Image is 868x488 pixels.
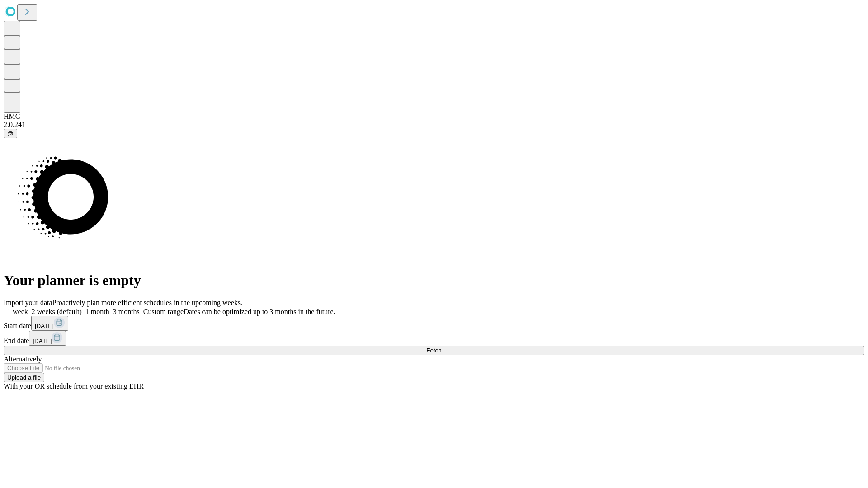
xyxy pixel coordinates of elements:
[4,113,864,121] div: HMC
[31,316,68,331] button: [DATE]
[52,299,242,306] span: Proactively plan more efficient schedules in the upcoming weeks.
[33,338,52,344] span: [DATE]
[4,331,864,346] div: End date
[184,308,335,315] span: Dates can be optimized up to 3 months in the future.
[426,347,441,354] span: Fetch
[29,331,66,346] button: [DATE]
[4,346,864,355] button: Fetch
[113,308,140,315] span: 3 months
[7,130,14,137] span: @
[4,382,144,390] span: With your OR schedule from your existing EHR
[4,373,44,382] button: Upload a file
[7,308,28,315] span: 1 week
[85,308,109,315] span: 1 month
[4,121,864,129] div: 2.0.241
[4,316,864,331] div: Start date
[32,308,82,315] span: 2 weeks (default)
[4,272,864,289] h1: Your planner is empty
[4,355,42,363] span: Alternatively
[35,323,54,329] span: [DATE]
[4,299,52,306] span: Import your data
[4,129,17,138] button: @
[143,308,184,315] span: Custom range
